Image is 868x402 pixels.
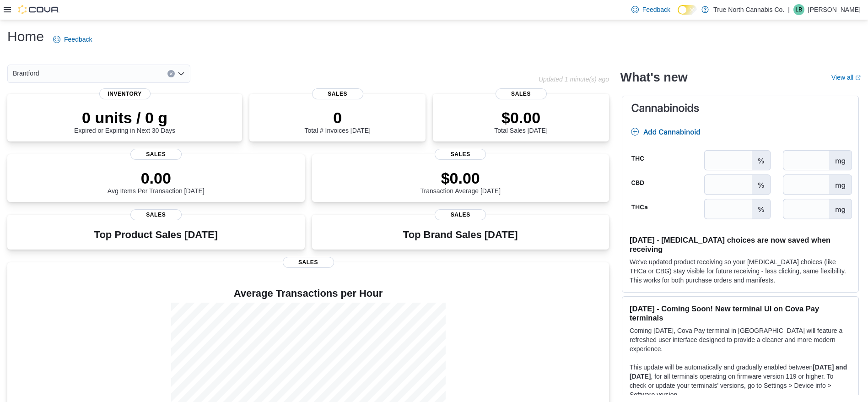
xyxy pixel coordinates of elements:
svg: External link [855,75,861,81]
h2: What's new [620,70,687,85]
h4: Average Transactions per Hour [15,288,602,299]
p: $0.00 [420,169,501,187]
p: We've updated product receiving so your [MEDICAL_DATA] choices (like THCa or CBG) stay visible fo... [630,257,851,285]
h3: Top Brand Sales [DATE] [403,229,518,240]
div: Avg Items Per Transaction [DATE] [108,169,205,195]
span: Sales [435,209,486,220]
h3: [DATE] - [MEDICAL_DATA] choices are now saved when receiving [630,235,851,254]
a: Feedback [49,30,96,49]
a: Feedback [628,0,674,19]
p: 0.00 [108,169,205,187]
p: $0.00 [494,109,547,127]
p: 0 units / 0 g [74,109,175,127]
div: Transaction Average [DATE] [420,169,501,195]
span: Sales [283,257,334,268]
span: Feedback [64,35,92,44]
p: Updated 1 minute(s) ago [539,76,609,83]
span: LB [796,4,803,15]
p: [PERSON_NAME] [808,4,861,15]
img: Cova [18,5,59,14]
span: Feedback [642,5,670,14]
h3: [DATE] - Coming Soon! New terminal UI on Cova Pay terminals [630,304,851,322]
span: Sales [435,149,486,160]
button: Open list of options [178,70,185,77]
span: Brantford [13,68,39,79]
p: True North Cannabis Co. [713,4,784,15]
div: Expired or Expiring in Next 30 Days [74,109,175,134]
p: 0 [304,109,370,127]
button: Clear input [167,70,175,77]
span: Sales [496,88,547,99]
span: Sales [130,209,182,220]
span: Sales [312,88,363,99]
div: Total # Invoices [DATE] [304,109,370,134]
span: Sales [130,149,182,160]
div: Total Sales [DATE] [494,109,547,134]
span: Inventory [99,88,151,99]
p: | [788,4,790,15]
a: View allExternal link [831,74,861,81]
div: Lori Burns [793,4,804,15]
strong: [DATE] and [DATE] [630,364,847,380]
h1: Home [7,27,44,46]
h3: Top Product Sales [DATE] [94,229,218,240]
p: This update will be automatically and gradually enabled between , for all terminals operating on ... [630,363,851,399]
input: Dark Mode [678,5,697,15]
p: Coming [DATE], Cova Pay terminal in [GEOGRAPHIC_DATA] will feature a refreshed user interface des... [630,326,851,353]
